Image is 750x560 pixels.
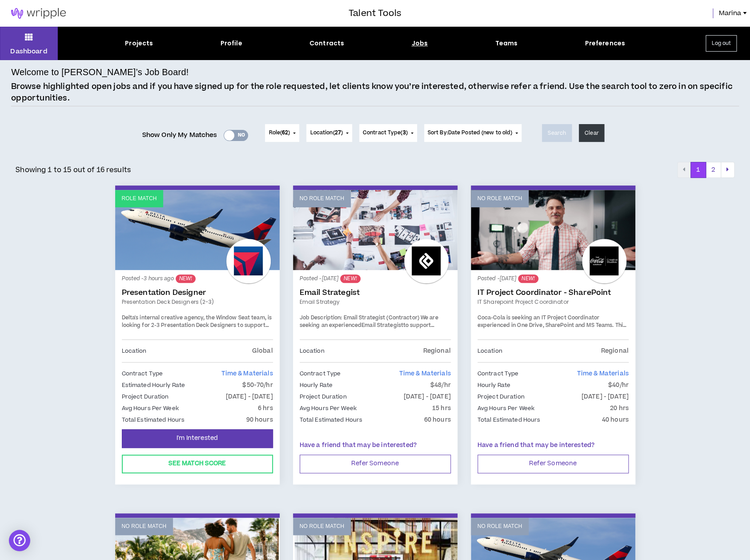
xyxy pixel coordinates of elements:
[477,455,629,473] button: Refer Someone
[246,415,273,425] p: 90 hours
[293,190,457,270] a: No Role Match
[122,314,272,345] span: Delta's internal creative agency, the Window Seat team, is looking for 2-3 Presentation Deck Desi...
[226,392,273,402] p: [DATE] - [DATE]
[176,434,218,443] span: I'm Interested
[122,403,179,413] p: Avg Hours Per Week
[16,165,131,175] p: Showing 1 to 15 out of 16 results
[477,274,629,283] p: Posted - [DATE]
[610,403,629,413] p: 20 hrs
[349,7,401,20] h3: Talent Tools
[477,346,502,356] p: Location
[122,288,273,297] a: Presentation Designer
[690,162,706,178] button: 1
[363,129,408,137] span: Contract Type ( )
[359,124,417,142] button: Contract Type(3)
[252,346,273,356] p: Global
[300,369,341,379] p: Contract Type
[430,380,451,390] p: $48/hr
[122,415,185,425] p: Total Estimated Hours
[300,441,451,450] p: Have a friend that may be interested?
[310,129,342,137] span: Location ( )
[300,455,451,473] button: Refer Someone
[122,380,185,390] p: Estimated Hourly Rate
[404,392,451,402] p: [DATE] - [DATE]
[477,314,626,353] span: Coca-Cola is seeking an IT Project Coordinator experienced in One Drive, SharePoint and MS Teams....
[471,190,635,270] a: No Role Match
[221,39,242,48] div: Profile
[518,274,538,283] sup: NEW!
[477,415,541,425] p: Total Estimated Hours
[402,129,405,137] span: 3
[122,274,273,283] p: Posted - 3 hours ago
[300,288,451,297] a: Email Strategist
[300,298,451,306] a: Email Strategy
[585,39,625,48] div: Preferences
[300,314,438,330] span: We are seeking an experienced
[258,403,273,413] p: 6 hrs
[428,129,513,137] span: Sort By: Date Posted (new to old)
[432,403,451,413] p: 15 hrs
[477,194,522,203] p: No Role Match
[142,129,217,142] span: Show Only My Matches
[9,530,30,551] div: Open Intercom Messenger
[424,415,450,425] p: 60 hours
[577,369,628,378] span: Time & Materials
[122,392,169,402] p: Project Duration
[542,124,572,142] button: Search
[300,314,419,322] strong: Job Description: Email Strategist (Contractor)
[477,288,629,297] a: IT Project Coordinator - SharePoint
[477,298,629,306] a: IT Sharepoint Project Coordinator
[477,392,525,402] p: Project Duration
[300,194,345,203] p: No Role Match
[122,194,157,203] p: Role Match
[300,403,357,413] p: Avg Hours Per Week
[221,369,273,378] span: Time & Materials
[582,392,629,402] p: [DATE] - [DATE]
[11,65,189,79] h4: Welcome to [PERSON_NAME]’s Job Board!
[608,380,629,390] p: $40/hr
[122,522,167,531] p: No Role Match
[477,522,522,531] p: No Role Match
[477,369,519,379] p: Contract Type
[300,274,451,283] p: Posted - [DATE]
[300,380,333,390] p: Hourly Rate
[424,124,522,142] button: Sort By:Date Posted (new to old)
[242,380,273,390] p: $50-70/hr
[125,39,153,48] div: Projects
[334,129,341,137] span: 27
[495,39,517,48] div: Teams
[477,380,510,390] p: Hourly Rate
[122,369,163,379] p: Contract Type
[306,124,352,142] button: Location(27)
[477,403,534,413] p: Avg Hours Per Week
[300,522,345,531] p: No Role Match
[300,346,325,356] p: Location
[10,47,47,56] p: Dashboard
[579,124,605,142] button: Clear
[122,455,273,473] button: See Match Score
[399,369,450,378] span: Time & Materials
[282,129,288,137] span: 62
[300,392,347,402] p: Project Duration
[706,162,721,178] button: 2
[718,8,741,18] span: Marina
[602,415,628,425] p: 40 hours
[122,429,273,448] button: I'm Interested
[300,415,363,425] p: Total Estimated Hours
[706,35,737,52] button: Log out
[11,81,738,104] p: Browse highlighted open jobs and if you have signed up for the role requested, let clients know y...
[265,124,299,142] button: Role(62)
[309,39,344,48] div: Contracts
[122,298,273,306] a: Presentation Deck Designers (2-3)
[423,346,450,356] p: Regional
[601,346,628,356] p: Regional
[122,346,147,356] p: Location
[340,274,360,283] sup: NEW!
[269,129,290,137] span: Role ( )
[176,274,196,283] sup: NEW!
[361,322,403,329] strong: Email Strategist
[677,162,734,178] nav: pagination
[115,190,280,270] a: Role Match
[477,441,629,450] p: Have a friend that may be interested?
